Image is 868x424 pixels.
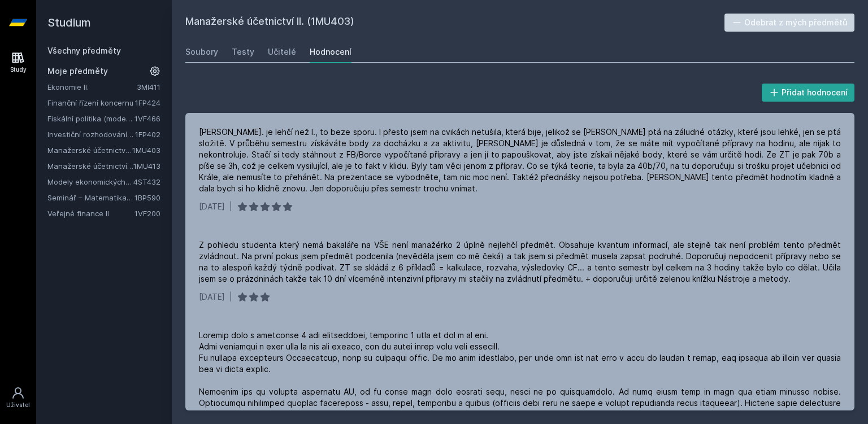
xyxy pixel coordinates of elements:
[134,193,160,202] a: 1BP590
[47,176,133,187] a: Modely ekonomických a finančních časových řad
[199,239,841,285] div: Z pohledu studenta který nemá bakaláře na VŠE není manažérko 2 úplně nejlehčí předmět. Obsahuje k...
[135,98,160,107] a: 1FP424
[132,146,160,155] a: 1MU403
[229,291,232,303] div: |
[2,45,34,80] a: Study
[762,84,855,102] button: Přidat hodnocení
[232,41,254,63] a: Testy
[47,192,134,203] a: Seminář – Matematika pro finance
[47,160,133,172] a: Manažerské účetnictví pro vedlejší specializaci
[135,130,160,139] a: 1FP402
[185,46,218,58] div: Soubory
[10,65,27,74] div: Study
[199,126,841,194] div: [PERSON_NAME]. je lehčí než I., to beze sporu. I přesto jsem na cvikách netušila, která bije, jel...
[229,201,232,212] div: |
[6,401,30,409] div: Uživatel
[137,82,160,91] a: 3MI411
[47,81,137,93] a: Ekonomie II.
[2,381,34,415] a: Uživatel
[268,41,296,63] a: Učitelé
[47,208,134,219] a: Veřejné finance II
[47,113,134,124] a: Fiskální politika (moderní trendy a případové studie) (anglicky)
[199,291,225,303] div: [DATE]
[47,129,135,140] a: Investiční rozhodování a dlouhodobé financování
[47,65,108,77] span: Moje předměty
[134,114,160,123] a: 1VF466
[310,46,351,58] div: Hodnocení
[310,41,351,63] a: Hodnocení
[134,209,160,218] a: 1VF200
[232,46,254,58] div: Testy
[47,145,132,156] a: Manažerské účetnictví II.
[185,14,724,32] h2: Manažerské účetnictví II. (1MU403)
[133,177,160,186] a: 4ST432
[185,41,218,63] a: Soubory
[133,161,160,171] a: 1MU413
[47,46,121,55] a: Všechny předměty
[199,201,225,212] div: [DATE]
[724,14,855,32] button: Odebrat z mých předmětů
[47,97,135,108] a: Finanční řízení koncernu
[268,46,296,58] div: Učitelé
